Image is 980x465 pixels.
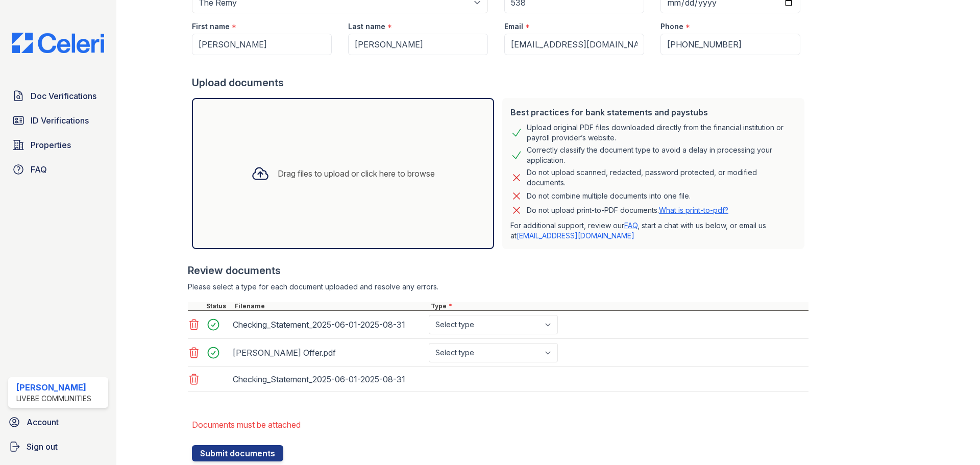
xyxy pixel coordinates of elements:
a: Doc Verifications [8,86,108,106]
label: First name [192,21,230,32]
label: Phone [660,21,683,32]
div: Please select a type for each document uploaded and resolve any errors. [188,282,808,292]
div: Checking_Statement_2025-06-01-2025-08-31 [233,371,425,387]
div: Drag files to upload or click here to browse [278,167,435,180]
div: Upload documents [192,76,808,90]
button: Submit documents [192,445,283,461]
div: [PERSON_NAME] Offer.pdf [233,345,425,361]
label: Last name [348,21,385,32]
div: [PERSON_NAME] [16,381,91,394]
a: ID Verifications [8,110,108,131]
div: Correctly classify the document type to avoid a delay in processing your application. [527,145,796,165]
div: LiveBe Communities [16,394,91,404]
a: Account [4,412,112,432]
li: Documents must be attached [192,414,808,435]
div: Status [204,302,233,310]
span: FAQ [31,163,47,176]
p: Do not upload print-to-PDF documents. [527,205,728,215]
div: Do not upload scanned, redacted, password protected, or modified documents. [527,167,796,188]
a: FAQ [624,221,638,230]
a: FAQ [8,159,108,180]
div: Review documents [188,263,808,278]
span: Doc Verifications [31,90,96,102]
a: [EMAIL_ADDRESS][DOMAIN_NAME] [517,231,634,240]
div: Filename [233,302,429,310]
a: Properties [8,135,108,155]
label: Email [504,21,523,32]
div: Checking_Statement_2025-06-01-2025-08-31 [233,316,425,333]
span: Sign out [27,440,58,453]
span: Properties [31,139,71,151]
div: Upload original PDF files downloaded directly from the financial institution or payroll provider’... [527,123,796,143]
a: Sign out [4,436,112,457]
span: ID Verifications [31,114,89,127]
div: Best practices for bank statements and paystubs [510,106,796,118]
img: CE_Logo_Blue-a8612792a0a2168367f1c8372b55b34899dd931a85d93a1a3d3e32e68fde9ad4.png [4,33,112,53]
p: For additional support, review our , start a chat with us below, or email us at [510,221,796,241]
div: Type [429,302,808,310]
span: Account [27,416,59,428]
div: Do not combine multiple documents into one file. [527,190,691,202]
a: What is print-to-pdf? [659,206,728,214]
